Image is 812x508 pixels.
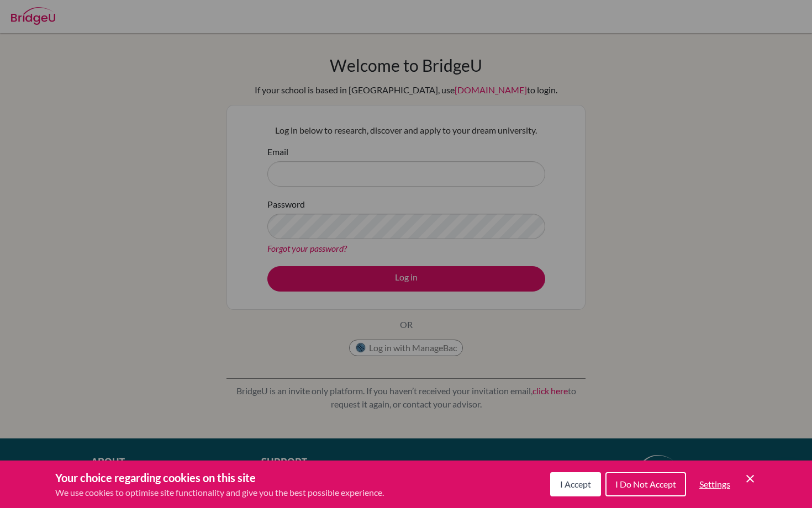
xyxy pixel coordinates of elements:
[550,472,601,496] button: I Accept
[690,473,739,495] button: Settings
[615,479,676,489] span: I Do Not Accept
[605,472,686,496] button: I Do Not Accept
[560,479,591,489] span: I Accept
[744,472,757,485] button: Save and close
[55,486,384,499] p: We use cookies to optimise site functionality and give you the best possible experience.
[699,479,730,489] span: Settings
[55,469,384,486] h3: Your choice regarding cookies on this site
